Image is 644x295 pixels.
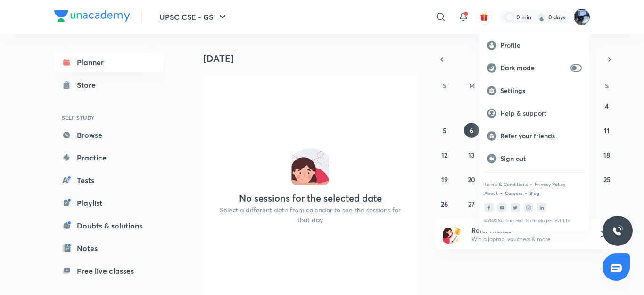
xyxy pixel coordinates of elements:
a: Refer your friends [479,125,589,147]
p: © 2025 Sorting Hat Technologies Pvt Ltd [484,218,585,224]
a: Profile [479,34,589,57]
a: Settings [479,79,589,102]
a: Privacy Policy [535,181,565,187]
p: Refer your friends [500,132,582,140]
p: Dark mode [500,64,567,72]
a: Careers [505,190,522,196]
div: • [529,180,533,188]
a: Blog [529,190,539,196]
p: Help & support [500,109,582,118]
p: Settings [500,86,582,95]
a: Terms & Conditions [484,181,528,187]
a: About [484,190,498,196]
p: Profile [500,41,582,50]
div: • [500,188,503,197]
p: Sign out [500,154,582,163]
a: Help & support [479,102,589,125]
div: • [524,188,528,197]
